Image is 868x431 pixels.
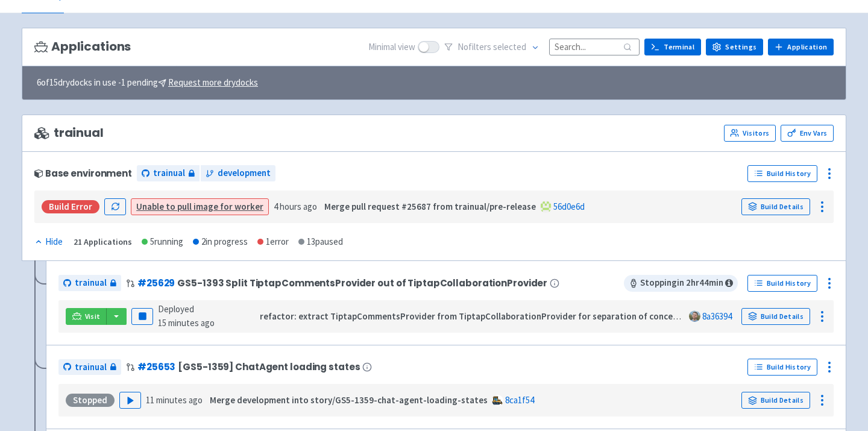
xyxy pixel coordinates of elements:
[136,201,263,212] a: Unable to pull image for worker
[553,201,585,212] a: 56d0e6d
[368,40,415,54] span: Minimal view
[201,165,275,181] a: development
[58,275,121,291] a: trainual
[168,77,258,88] u: Request more drydocks
[74,235,132,249] div: 21 Applications
[66,308,107,325] a: Visit
[493,41,526,52] span: selected
[702,310,732,322] a: 8a36394
[34,235,64,249] button: Hide
[747,165,817,182] a: Build History
[178,362,360,372] span: [GS5-1359] ChatAgent loading states
[193,235,248,249] div: 2 in progress
[741,308,810,325] a: Build Details
[85,312,101,321] span: Visit
[137,360,175,373] a: #25653
[137,165,200,181] a: trainual
[505,394,534,406] a: 8ca1f54
[741,198,810,215] a: Build Details
[177,278,547,288] span: GS5-1393 Split TiptapCommentsProvider out of TiptapCollaborationProvider
[158,317,215,329] time: 15 minutes ago
[706,39,763,55] a: Settings
[741,392,810,409] a: Build Details
[34,40,131,54] h3: Applications
[34,168,132,178] div: Base environment
[781,125,834,142] a: Env Vars
[131,308,153,325] button: Pause
[119,392,141,409] button: Play
[146,394,203,406] time: 11 minutes ago
[298,235,343,249] div: 13 paused
[210,394,488,406] strong: Merge development into story/GS5-1359-chat-agent-loading-states
[42,200,99,213] div: Build Error
[549,39,640,55] input: Search...
[34,126,104,140] span: trainual
[274,201,317,212] time: 4 hours ago
[142,235,183,249] div: 5 running
[34,235,63,249] div: Hide
[768,39,834,55] a: Application
[75,360,107,374] span: trainual
[260,310,685,322] strong: refactor: extract TiptapCommentsProvider from TiptapCollaborationProvider for separation of concerns
[75,276,107,290] span: trainual
[37,76,258,90] span: 6 of 15 drydocks in use - 1 pending
[324,201,536,212] strong: Merge pull request #25687 from trainual/pre-release
[747,359,817,376] a: Build History
[747,275,817,292] a: Build History
[644,39,701,55] a: Terminal
[158,303,215,329] span: Deployed
[218,166,271,180] span: development
[137,277,175,289] a: #25629
[66,394,115,407] div: Stopped
[153,166,185,180] span: trainual
[458,40,526,54] span: No filter s
[257,235,289,249] div: 1 error
[58,359,121,376] a: trainual
[624,275,738,292] span: Stopping in 2 hr 44 min
[724,125,776,142] a: Visitors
